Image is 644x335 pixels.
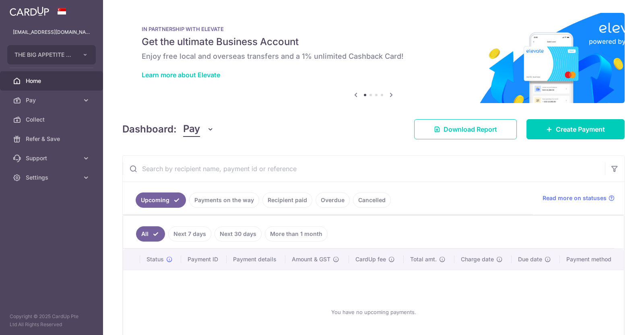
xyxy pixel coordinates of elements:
span: THE BIG APPETITE COMPANY PTE LTD [14,51,74,59]
a: Create Payment [526,119,625,139]
span: Amount & GST [292,255,330,263]
p: [EMAIL_ADDRESS][DOMAIN_NAME] [13,28,90,36]
a: Upcoming [136,192,186,208]
span: Total amt. [410,255,437,263]
span: Read more on statuses [543,194,607,202]
th: Payment method [560,249,624,270]
span: Due date [518,255,542,263]
span: Home [26,77,79,85]
a: Next 7 days [168,226,211,242]
span: Settings [26,174,79,182]
span: Status [147,255,164,263]
a: Payments on the way [189,192,259,208]
span: Collect [26,116,79,124]
img: CardUp [10,6,49,16]
span: Charge date [461,255,494,263]
span: Create Payment [556,124,605,134]
span: Pay [26,96,79,104]
button: Pay [183,122,214,137]
span: Refer & Save [26,135,79,143]
a: Learn more about Elevate [142,71,220,79]
input: Search by recipient name, payment id or reference [123,156,605,182]
span: CardUp fee [355,255,386,263]
th: Payment details [227,249,286,270]
img: Renovation banner [122,13,625,103]
a: More than 1 month [265,226,328,242]
a: Download Report [414,119,517,139]
span: Pay [183,122,200,137]
a: Cancelled [353,192,391,208]
h4: Dashboard: [122,122,177,136]
a: Read more on statuses [543,194,615,202]
span: Support [26,154,79,162]
a: Next 30 days [215,226,262,242]
span: Download Report [444,124,497,134]
th: Payment ID [181,249,227,270]
p: IN PARTNERSHIP WITH ELEVATE [142,26,605,32]
h5: Get the ultimate Business Account [142,35,605,48]
a: Overdue [316,192,350,208]
h6: Enjoy free local and overseas transfers and a 1% unlimited Cashback Card! [142,52,605,61]
a: Recipient paid [262,192,312,208]
a: All [136,226,165,242]
button: THE BIG APPETITE COMPANY PTE LTD [7,45,96,64]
